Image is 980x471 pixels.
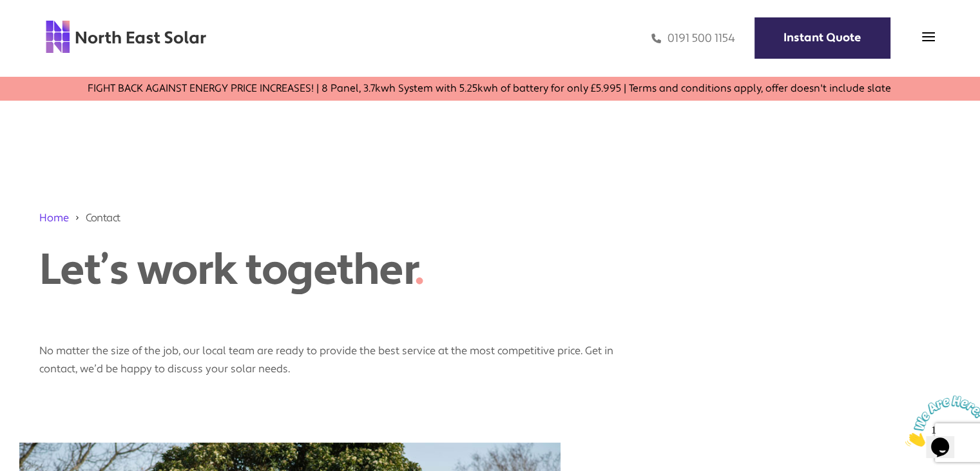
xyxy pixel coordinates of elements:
h1: Let’s work together [39,245,523,296]
span: 1 [5,5,10,16]
a: Home [39,211,69,225]
img: north east solar logo [45,19,207,54]
img: Chat attention grabber [5,5,85,56]
img: menu icon [922,30,935,43]
a: 0191 500 1154 [651,31,735,46]
span: Contact [86,210,120,225]
a: Instant Quote [754,17,890,58]
img: phone icon [651,31,661,46]
iframe: chat widget [900,390,980,452]
p: No matter the size of the job, our local team are ready to provide the best service at the most c... [39,329,619,378]
span: . [414,243,424,298]
img: 211688_forward_arrow_icon.svg [74,210,81,225]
